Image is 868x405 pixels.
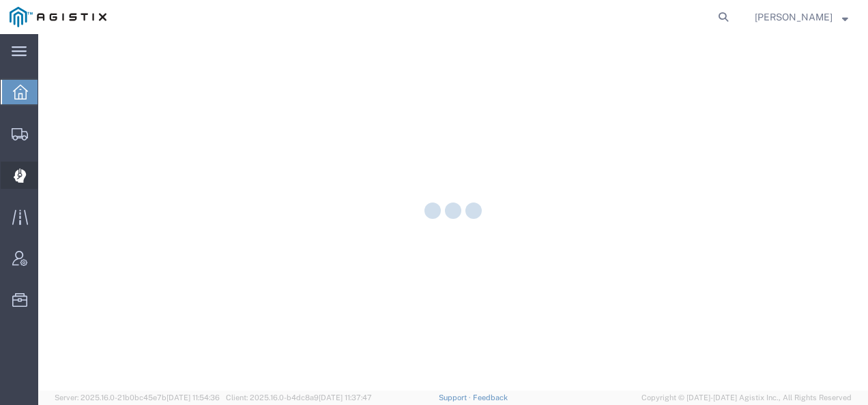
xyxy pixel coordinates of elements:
span: Copyright © [DATE]-[DATE] Agistix Inc., All Rights Reserved [641,392,852,404]
button: [PERSON_NAME] [754,9,849,25]
span: [DATE] 11:54:36 [167,393,220,402]
span: [DATE] 11:37:47 [319,393,372,402]
span: Jessica Carr [755,10,833,25]
span: Client: 2025.16.0-b4dc8a9 [226,393,372,402]
span: Server: 2025.16.0-21b0bc45e7b [55,393,220,402]
a: Feedback [473,393,508,402]
img: logo [10,7,106,27]
a: Support [439,393,473,402]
